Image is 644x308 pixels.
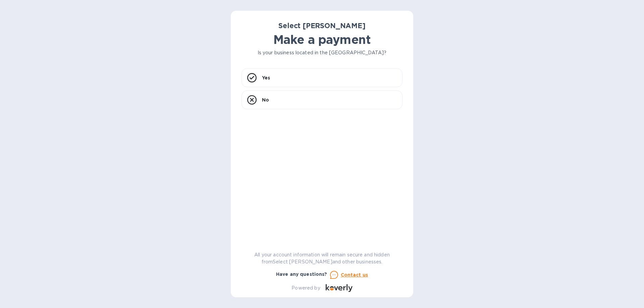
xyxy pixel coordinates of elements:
[341,272,368,278] u: Contact us
[276,271,327,277] b: Have any questions?
[262,97,269,103] p: No
[278,21,366,30] b: Select [PERSON_NAME]
[241,251,402,265] p: All your account information will remain secure and hidden from Select [PERSON_NAME] and other bu...
[241,49,402,56] p: Is your business located in the [GEOGRAPHIC_DATA]?
[241,33,402,47] h1: Make a payment
[262,74,270,81] p: Yes
[291,285,320,292] p: Powered by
